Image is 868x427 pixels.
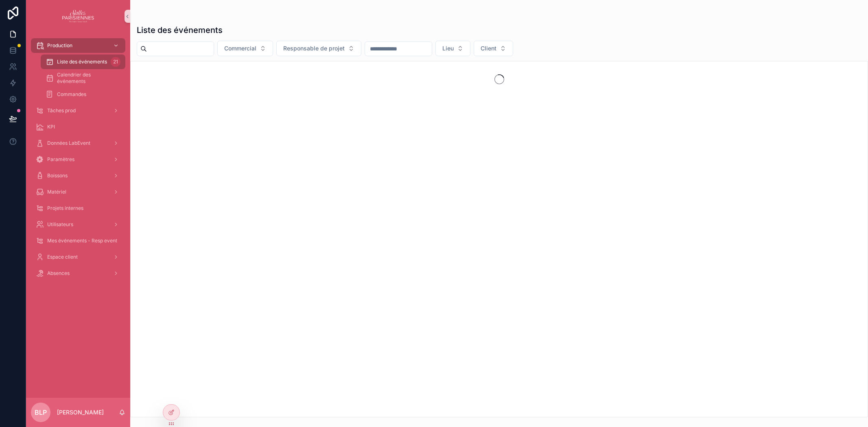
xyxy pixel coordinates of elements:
span: KPI [47,124,55,130]
span: Production [47,42,72,49]
p: [PERSON_NAME] [57,408,104,416]
span: Matériel [47,189,66,195]
span: BLP [35,407,47,417]
button: Select Button [217,41,273,56]
span: Boissons [47,172,68,179]
span: Mes événements - Resp event [47,237,117,244]
a: Absences [31,266,125,281]
button: Select Button [474,41,513,56]
span: Données LabEvent [47,140,90,146]
button: Select Button [276,41,361,56]
div: 21 [111,57,120,67]
a: KPI [31,120,125,134]
a: Liste des événements21 [41,54,125,69]
span: Espace client [47,254,78,260]
a: Matériel [31,185,125,199]
span: Responsable de projet [283,44,345,52]
button: Select Button [435,41,470,56]
a: Mes événements - Resp event [31,233,125,248]
span: Paramètres [47,156,74,163]
span: Commercial [224,44,256,52]
span: Client [481,44,496,52]
a: Calendrier des événements [41,71,125,85]
a: Paramètres [31,152,125,167]
span: Liste des événements [57,59,107,65]
a: Commandes [41,87,125,102]
span: Lieu [442,44,454,52]
span: Calendrier des événements [57,72,117,85]
a: Projets internes [31,201,125,216]
img: App logo [62,10,94,23]
span: Utilisateurs [47,221,73,228]
h1: Liste des événements [137,24,223,36]
span: Projets internes [47,205,83,211]
span: Commandes [57,91,86,98]
a: Espace client [31,250,125,264]
a: Production [31,38,125,53]
a: Boissons [31,168,125,183]
a: Utilisateurs [31,217,125,232]
span: Tâches prod [47,107,76,114]
a: Tâches prod [31,103,125,118]
span: Absences [47,270,70,277]
div: scrollable content [26,33,130,291]
a: Données LabEvent [31,136,125,150]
